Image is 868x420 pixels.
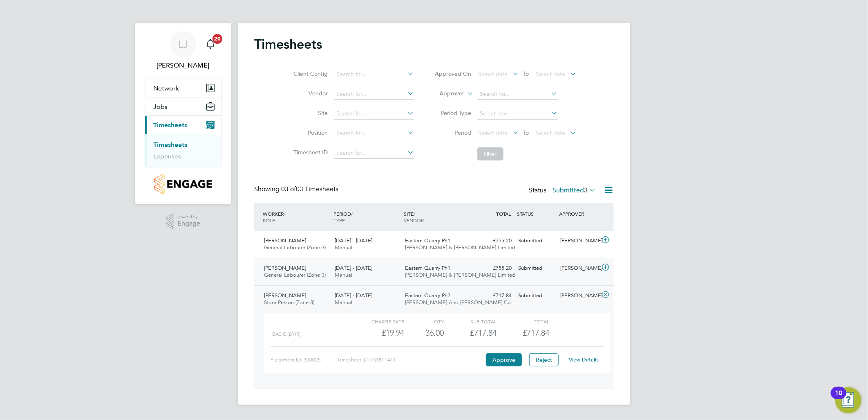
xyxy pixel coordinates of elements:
[291,90,328,97] label: Vendor
[264,299,314,306] span: Store Person (Zone 3)
[515,234,557,248] div: Submitted
[153,152,181,160] a: Expenses
[177,214,200,221] span: Powered by
[835,393,842,404] div: 10
[291,109,328,117] label: Site
[153,103,168,111] span: Jobs
[486,353,522,366] button: Approve
[272,331,300,337] span: Basic (£/HR)
[153,141,187,149] a: Timesheets
[529,185,597,196] div: Status
[291,149,328,156] label: Timesheet ID
[569,356,599,363] a: View Details
[477,88,558,100] input: Search for...
[479,70,508,78] span: Select date
[334,88,414,100] input: Search for...
[557,206,600,221] div: APPROVER
[335,271,352,278] span: Manual
[405,292,451,299] span: Eastern Quarry Ph2
[264,292,306,299] span: [PERSON_NAME]
[263,217,275,224] span: ROLE
[254,36,322,52] h2: Timesheets
[536,129,566,137] span: Select date
[557,289,600,303] div: [PERSON_NAME]
[351,210,353,217] span: /
[145,61,221,70] span: Lewis Jenner
[523,328,550,338] span: £717.84
[261,206,331,228] div: WORKER
[264,237,306,244] span: [PERSON_NAME]
[334,128,414,139] input: Search for...
[351,316,404,326] div: Charge rate
[405,271,516,278] span: [PERSON_NAME] & [PERSON_NAME] Limited
[335,237,372,244] span: [DATE] - [DATE]
[145,31,221,70] a: LJ[PERSON_NAME]
[435,129,472,136] label: Period
[291,129,328,136] label: Position
[145,134,221,167] div: Timesheets
[405,244,516,251] span: [PERSON_NAME] & [PERSON_NAME] Limited
[264,244,326,251] span: General Labourer (Zone 3)
[334,147,414,159] input: Search for...
[479,129,508,137] span: Select date
[334,69,414,80] input: Search for...
[177,220,200,227] span: Engage
[145,79,221,97] button: Network
[477,108,558,120] input: Select one
[281,185,296,193] span: 03 of
[351,326,404,340] div: £19.94
[521,68,532,79] span: To
[271,353,337,366] div: Placement ID: 300025
[335,244,352,251] span: Manual
[515,206,557,221] div: STATUS
[515,289,557,303] div: Submitted
[264,264,306,271] span: [PERSON_NAME]
[145,116,221,134] button: Timesheets
[472,289,515,303] div: £717.84
[264,271,326,278] span: General Labourer (Zone 3)
[472,262,515,275] div: £755.20
[444,326,497,340] div: £717.84
[472,234,515,248] div: £755.20
[497,316,549,326] div: Total
[553,186,596,194] label: Submitted
[477,147,503,160] button: Filter
[335,264,372,271] span: [DATE] - [DATE]
[405,299,517,306] span: [PERSON_NAME] And [PERSON_NAME] Co…
[435,70,472,77] label: Approved On
[254,185,340,194] div: Showing
[166,214,201,229] a: Powered byEngage
[135,23,231,204] nav: Main navigation
[428,90,465,98] label: Approver
[521,127,532,138] span: To
[444,316,497,326] div: Sub Total
[515,262,557,275] div: Submitted
[331,206,402,228] div: PERIOD
[435,109,472,117] label: Period Type
[213,34,222,44] span: 20
[154,174,212,194] img: countryside-properties-logo-retina.png
[584,186,588,194] span: 3
[529,353,559,366] button: Reject
[835,387,861,413] button: Open Resource Center, 10 new notifications
[557,262,600,275] div: [PERSON_NAME]
[153,121,187,129] span: Timesheets
[334,108,414,120] input: Search for...
[405,237,451,244] span: Eastern Quarry Ph1
[414,210,416,217] span: /
[145,174,221,194] a: Go to home page
[178,39,188,50] span: LJ
[202,31,219,57] a: 20
[404,326,444,340] div: 36.00
[281,185,338,193] span: 03 Timesheets
[404,217,424,224] span: VENDOR
[153,84,179,92] span: Network
[536,70,566,78] span: Select date
[557,234,600,248] div: [PERSON_NAME]
[333,217,345,224] span: TYPE
[404,316,444,326] div: QTY
[335,299,352,306] span: Manual
[145,97,221,115] button: Jobs
[337,353,484,366] div: Timesheet ID: TS1811411
[335,292,372,299] span: [DATE] - [DATE]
